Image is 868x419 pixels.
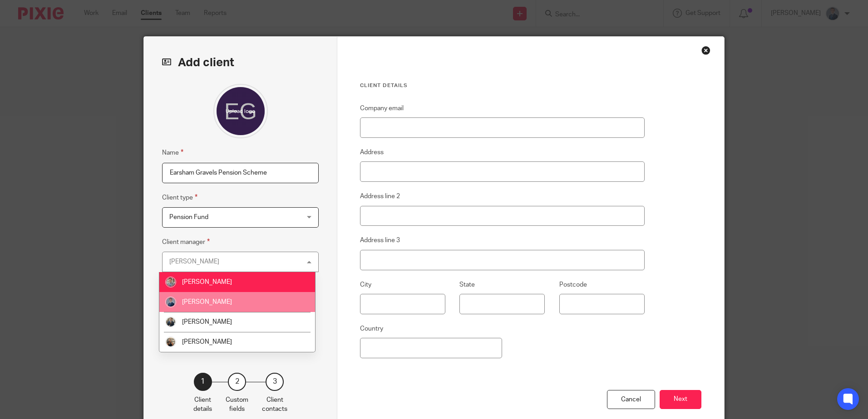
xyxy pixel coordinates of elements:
[182,319,232,325] span: [PERSON_NAME]
[182,279,232,285] span: [PERSON_NAME]
[701,46,710,55] div: Close this dialog window
[459,280,475,289] label: State
[360,280,371,289] label: City
[559,280,587,289] label: Postcode
[360,236,400,245] label: Address line 3
[169,258,219,265] div: [PERSON_NAME]
[169,214,208,220] span: Pension Fund
[165,336,176,347] img: pic.png
[360,192,400,201] label: Address line 2
[162,147,183,158] label: Name
[162,192,197,203] label: Client type
[360,324,383,333] label: Country
[360,104,404,113] label: Company email
[165,297,176,307] img: DSC05254%20(1).jpg
[266,373,284,391] div: 3
[360,148,384,157] label: Address
[165,317,176,327] img: Headshot.jpg
[162,55,319,70] h2: Add client
[162,237,210,247] label: Client manager
[607,390,655,409] div: Cancel
[193,395,212,414] p: Client details
[228,373,246,391] div: 2
[182,299,232,305] span: [PERSON_NAME]
[262,395,287,414] p: Client contacts
[660,390,701,409] button: Next
[360,82,645,89] h3: Client details
[182,339,232,345] span: [PERSON_NAME]
[165,277,176,287] img: I%20like%20this%20one%20Deanoa.jpg
[226,395,248,414] p: Custom fields
[194,373,212,391] div: 1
